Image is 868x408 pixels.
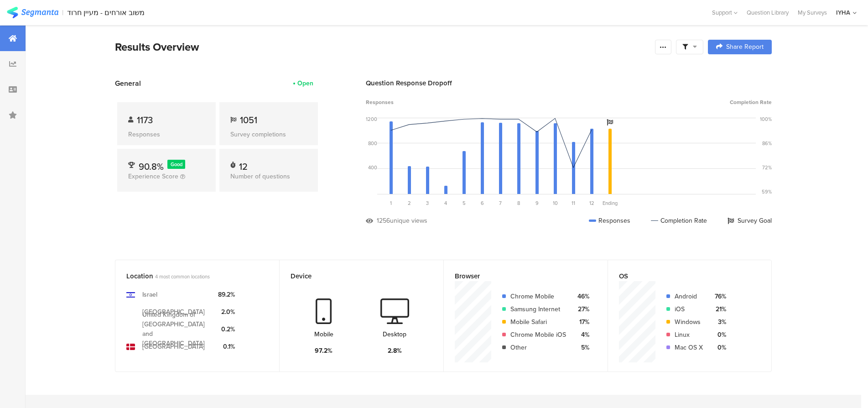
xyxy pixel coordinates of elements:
[366,115,377,123] div: 1200
[760,115,772,123] div: 100%
[710,317,726,327] div: 3%
[297,78,313,88] div: Open
[573,343,589,352] div: 5%
[510,343,566,352] div: Other
[675,292,703,301] div: Android
[499,199,502,207] span: 7
[463,199,466,207] span: 5
[315,346,333,356] div: 97.2%
[510,317,566,327] div: Mobile Safari
[573,317,589,327] div: 17%
[240,113,257,127] span: 1051
[366,98,394,106] span: Responses
[126,271,253,281] div: Location
[517,199,520,207] span: 8
[142,310,211,348] div: United Kingdom of [GEOGRAPHIC_DATA] and [GEOGRAPHIC_DATA]
[675,330,703,340] div: Linux
[601,199,619,207] div: Ending
[675,317,703,327] div: Windows
[728,216,772,225] div: Survey Goal
[589,216,630,225] div: Responses
[388,346,402,356] div: 2.8%
[455,271,582,281] div: Browser
[128,172,178,181] span: Experience Score
[836,8,850,17] div: IYHA
[619,271,745,281] div: OS
[218,342,235,351] div: 0.1%
[218,307,235,317] div: 2.0%
[155,273,210,280] span: 4 most common locations
[390,216,427,225] div: unique views
[366,78,772,88] div: Question Response Dropoff
[218,324,235,334] div: 0.2%
[481,199,484,207] span: 6
[726,44,764,50] span: Share Report
[142,342,205,351] div: [GEOGRAPHIC_DATA]
[444,199,447,207] span: 4
[710,343,726,352] div: 0%
[67,8,145,17] div: משוב אורחים - מעיין חרוד
[572,199,575,207] span: 11
[230,172,290,181] span: Number of questions
[139,160,164,173] span: 90.8%
[762,164,772,171] div: 72%
[535,199,539,207] span: 9
[408,199,411,207] span: 2
[377,216,390,225] div: 1256
[128,130,205,139] div: Responses
[573,292,589,301] div: 46%
[762,140,772,147] div: 86%
[675,304,703,314] div: iOS
[390,199,392,207] span: 1
[589,199,594,207] span: 12
[510,292,566,301] div: Chrome Mobile
[675,343,703,352] div: Mac OS X
[607,119,613,126] i: Survey Goal
[730,98,772,106] span: Completion Rate
[651,216,707,225] div: Completion Rate
[142,307,205,317] div: [GEOGRAPHIC_DATA]
[291,271,417,281] div: Device
[426,199,429,207] span: 3
[762,188,772,195] div: 59%
[137,113,153,127] span: 1173
[710,330,726,340] div: 0%
[239,160,248,169] div: 12
[742,8,793,17] a: Question Library
[793,8,832,17] a: My Surveys
[553,199,558,207] span: 10
[314,330,333,339] div: Mobile
[712,5,738,20] div: Support
[62,7,63,18] div: |
[142,290,157,299] div: Israel
[171,161,182,168] span: Good
[218,290,235,299] div: 89.2%
[115,39,650,55] div: Results Overview
[115,78,141,89] span: General
[7,7,58,18] img: segmanta logo
[710,304,726,314] div: 21%
[368,140,377,147] div: 800
[710,292,726,301] div: 76%
[368,164,377,171] div: 400
[383,330,406,339] div: Desktop
[573,304,589,314] div: 27%
[573,330,589,340] div: 4%
[510,330,566,340] div: Chrome Mobile iOS
[230,130,307,139] div: Survey completions
[510,304,566,314] div: Samsung Internet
